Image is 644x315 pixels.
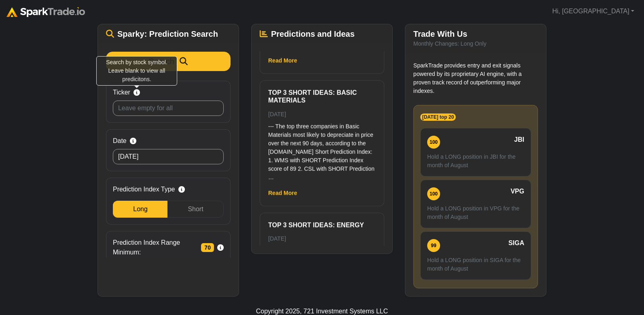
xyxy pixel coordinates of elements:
h5: Trade With Us [413,29,538,39]
span: Sparky: Prediction Search [117,29,218,39]
img: sparktrade.png [6,7,85,17]
small: Monthly Changes: Long Only [413,40,487,47]
p: Hold a LONG position in SIGA for the month of August [427,256,524,273]
a: Top 3 Short ideas: Basic Materials [DATE] --- The top three companies in Basic Materials most lik... [268,89,376,181]
span: 70 [201,243,214,252]
span: Date [113,136,127,146]
a: 100 JBI Hold a LONG position in JBI for the month of August [420,128,531,176]
small: [DATE] [268,235,286,242]
span: Short [188,206,203,212]
div: Short [167,201,224,218]
small: [DATE] [268,111,286,118]
span: Ticker [113,88,130,97]
div: Search by stock symbol. Leave blank to view all predicitons. [96,56,177,86]
span: JBI [514,135,524,145]
button: Search [106,52,231,71]
span: Predictions and Ideas [271,29,355,39]
span: [DATE] top 20 [420,113,456,121]
span: SIGA [508,238,524,248]
h6: Top 3 Short ideas: Basic Materials [268,89,376,104]
input: Leave empty for all [113,101,224,116]
div: 99 [427,239,440,252]
a: 100 VPG Hold a LONG position in VPG for the month of August [420,180,531,228]
p: SparkTrade provides entry and exit signals powered by its proprietary AI engine, with a proven tr... [413,61,538,95]
p: --- The top three companies in Basic Materials most likely to depreciate in price over the next 9... [268,122,376,182]
h6: Top 3 Short ideas: Energy [268,221,376,229]
div: 100 [427,187,440,200]
div: Long [113,201,167,218]
span: Prediction Index Range Minimum: [113,238,198,257]
span: Prediction Index Type [113,185,175,194]
span: Long [133,206,148,212]
div: 100 [427,136,440,149]
p: Hold a LONG position in JBI for the month of August [427,153,524,170]
a: Hi, [GEOGRAPHIC_DATA] [549,3,638,19]
a: 99 SIGA Hold a LONG position in SIGA for the month of August [420,231,531,280]
p: Hold a LONG position in VPG for the month of August [427,204,524,221]
a: Read More [268,57,297,64]
a: Read More [268,190,297,196]
span: VPG [511,187,524,196]
a: Top 3 Short ideas: Energy [DATE] --- The top three companies in Energy most likely to depreciate ... [268,221,376,306]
